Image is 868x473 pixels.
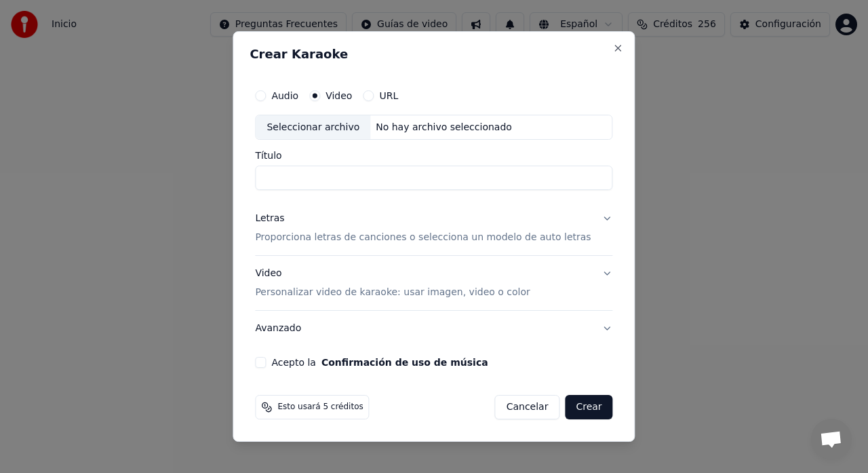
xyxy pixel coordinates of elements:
div: Letras [255,212,284,226]
button: Avanzado [255,311,612,346]
button: VideoPersonalizar video de karaoke: usar imagen, video o color [255,257,612,311]
span: Esto usará 5 créditos [277,402,363,413]
p: Personalizar video de karaoke: usar imagen, video o color [255,286,530,299]
p: Proporciona letras de canciones o selecciona un modelo de auto letras [255,231,591,245]
label: URL [379,91,398,100]
label: Audio [271,91,298,100]
button: Acepto la [321,358,488,367]
h2: Crear Karaoke [250,48,618,60]
div: No hay archivo seleccionado [370,121,517,134]
button: Crear [565,395,612,419]
div: Video [255,267,530,300]
button: Cancelar [495,395,560,419]
label: Acepto la [271,358,488,367]
label: Video [325,91,352,100]
label: Título [255,151,612,161]
div: Seleccionar archivo [256,115,370,140]
button: LetrasProporciona letras de canciones o selecciona un modelo de auto letras [255,202,612,256]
